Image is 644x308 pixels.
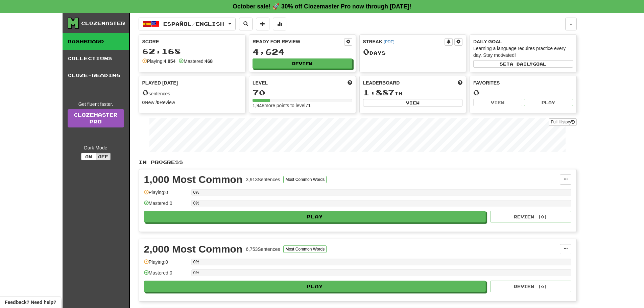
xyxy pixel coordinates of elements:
div: Mastered: [179,58,213,65]
div: Day s [363,48,463,56]
div: Clozemaster [81,20,125,27]
span: Played [DATE] [142,79,178,86]
div: sentences [142,88,242,97]
div: Mastered: 0 [144,269,188,281]
div: 0 [473,88,573,97]
div: 1,000 Most Common [144,174,243,185]
a: (PDT) [384,40,395,44]
button: Español/English [139,18,236,30]
div: Mastered: 0 [144,200,188,211]
button: Review (0) [490,281,571,292]
button: Add sentence to collection [256,18,269,30]
div: 1,948 more points to level 71 [253,102,352,109]
button: Review [253,58,352,69]
div: Daily Goal [473,38,573,45]
button: Search sentences [239,18,253,30]
a: ClozemasterPro [68,109,124,127]
p: In Progress [139,159,577,166]
strong: 0 [142,100,145,105]
button: Full History [549,118,576,126]
div: 4,624 [253,48,352,56]
span: Level [253,79,268,86]
div: Dark Mode [68,144,124,151]
span: 0 [363,47,369,56]
div: Playing: 0 [144,189,188,200]
a: Cloze-Reading [63,67,129,84]
strong: October sale! 🚀 30% off Clozemaster Pro now through [DATE]! [233,3,411,10]
button: Seta dailygoal [473,60,573,68]
a: Dashboard [63,33,129,50]
button: View [363,99,463,106]
button: Play [524,99,573,106]
div: Get fluent faster. [68,101,124,108]
button: More stats [273,18,286,30]
button: On [81,153,96,160]
div: Favorites [473,79,573,86]
span: Español / English [163,21,224,27]
button: Most Common Words [283,245,327,253]
div: Learning a language requires practice every day. Stay motivated! [473,45,573,58]
div: 70 [253,88,352,97]
span: 1,887 [363,88,395,97]
strong: 0 [157,100,160,105]
span: Open feedback widget [5,299,56,306]
button: Play [144,281,486,292]
button: Off [96,153,111,160]
strong: 4,854 [164,58,175,64]
a: Collections [63,50,129,67]
span: Leaderboard [363,79,400,86]
div: 3,913 Sentences [246,176,280,183]
div: Streak [363,38,445,45]
span: Score more points to level up [348,79,352,86]
div: 62,168 [142,47,242,55]
span: This week in points, UTC [458,79,462,86]
div: Playing: [142,58,176,65]
div: Ready for Review [253,38,344,45]
span: a daily [510,62,533,66]
button: Review (0) [490,211,571,222]
div: th [363,88,463,97]
div: Playing: 0 [144,259,188,270]
button: Play [144,211,486,222]
div: New / Review [142,99,242,106]
div: 6,753 Sentences [246,246,280,253]
button: Most Common Words [283,176,327,183]
button: View [473,99,522,106]
div: Score [142,38,242,45]
span: 0 [142,88,149,97]
strong: 468 [205,58,213,64]
div: 2,000 Most Common [144,244,243,254]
